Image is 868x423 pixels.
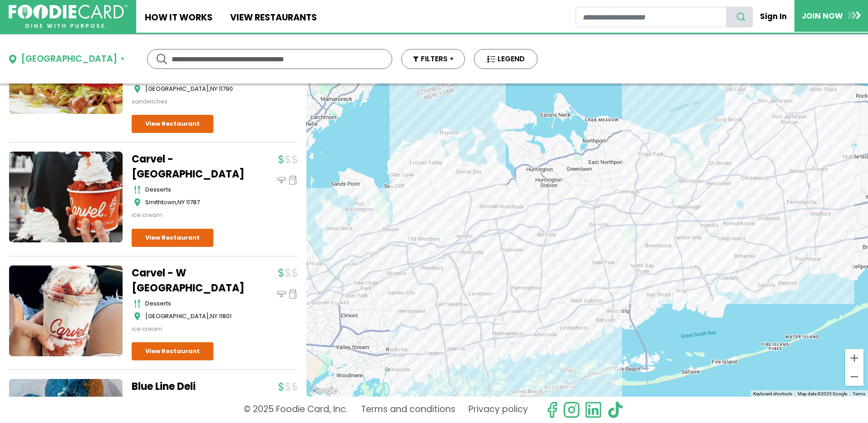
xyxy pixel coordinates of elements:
[244,401,348,418] p: © 2025 Foodie Card, Inc.
[210,84,217,93] span: NY
[576,7,727,27] input: restaurant search
[145,84,209,93] span: [GEOGRAPHIC_DATA]
[845,368,863,386] button: Zoom out
[145,312,209,320] span: [GEOGRAPHIC_DATA]
[145,312,245,321] div: ,
[219,312,232,320] span: 11801
[845,349,863,367] button: Zoom in
[132,266,245,295] a: Carvel - W [GEOGRAPHIC_DATA]
[277,176,286,185] img: dinein_icon.svg
[726,7,753,27] button: search
[309,385,339,397] img: Google
[132,342,213,360] a: View Restaurant
[134,185,141,194] img: cutlery_icon.svg
[132,379,245,394] a: Blue Line Deli
[134,312,141,321] img: map_icon.svg
[132,325,245,334] div: ice cream
[210,312,217,320] span: NY
[21,53,117,66] div: [GEOGRAPHIC_DATA]
[361,401,455,418] a: Terms and conditions
[145,299,245,308] div: desserts
[798,391,847,396] span: Map data ©2025 Google
[543,401,561,418] svg: check us out on facebook
[288,290,297,299] img: pickup_icon.svg
[134,84,141,93] img: map_icon.svg
[178,198,185,207] span: NY
[9,5,128,29] img: FoodieCard; Eat, Drink, Save, Donate
[132,229,213,247] a: View Restaurant
[607,401,624,418] img: tiktok.svg
[145,198,245,207] div: ,
[474,49,538,69] button: LEGEND
[309,385,339,397] a: Open this area in Google Maps (opens a new window)
[132,115,213,133] a: View Restaurant
[585,401,602,418] img: linkedin.svg
[219,84,233,93] span: 11790
[132,152,245,182] a: Carvel - [GEOGRAPHIC_DATA]
[853,391,865,396] a: Terms
[288,176,297,185] img: pickup_icon.svg
[277,290,286,299] img: dinein_icon.svg
[145,198,176,207] span: Smithtown
[145,185,245,194] div: desserts
[145,84,245,93] div: ,
[9,53,124,66] button: [GEOGRAPHIC_DATA]
[134,299,141,308] img: cutlery_icon.svg
[401,49,465,69] button: FILTERS
[753,391,792,397] button: Keyboard shortcuts
[134,198,141,207] img: map_icon.svg
[186,198,200,207] span: 11787
[469,401,528,418] a: Privacy policy
[753,6,794,26] a: Sign In
[132,211,245,220] div: ice cream
[132,97,245,106] div: sandwiches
